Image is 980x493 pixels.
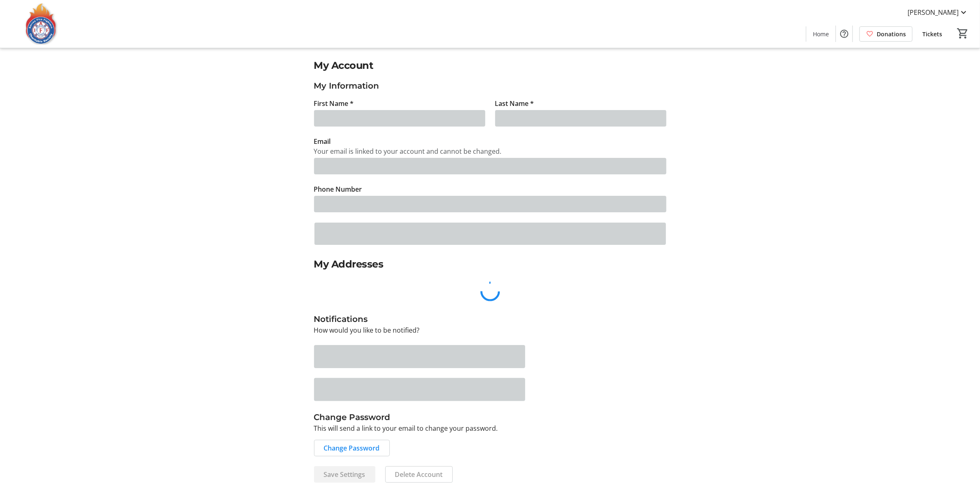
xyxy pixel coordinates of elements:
[877,30,906,38] span: Donations
[836,26,852,42] button: Help
[314,58,666,73] h2: My Account
[955,26,970,41] button: Cart
[314,257,666,272] h2: My Addresses
[314,80,666,92] h3: My Information
[922,30,942,38] span: Tickets
[916,26,949,42] a: Tickets
[324,443,380,453] span: Change Password
[813,30,829,38] span: Home
[901,6,975,19] button: [PERSON_NAME]
[314,99,354,108] label: First Name *
[806,26,836,42] a: Home
[314,423,666,433] p: This will send a link to your email to change your password.
[495,99,534,108] label: Last Name *
[859,26,912,42] a: Donations
[314,411,666,423] h3: Change Password
[314,440,390,456] button: Change Password
[5,3,78,45] img: Surrey Fire Fighters' Charitable Society's Logo
[314,313,666,325] h3: Notifications
[314,146,666,156] div: Your email is linked to your account and cannot be changed.
[314,325,666,335] p: How would you like to be notified?
[314,184,362,194] label: Phone Number
[908,7,959,17] span: [PERSON_NAME]
[314,136,331,146] label: Email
